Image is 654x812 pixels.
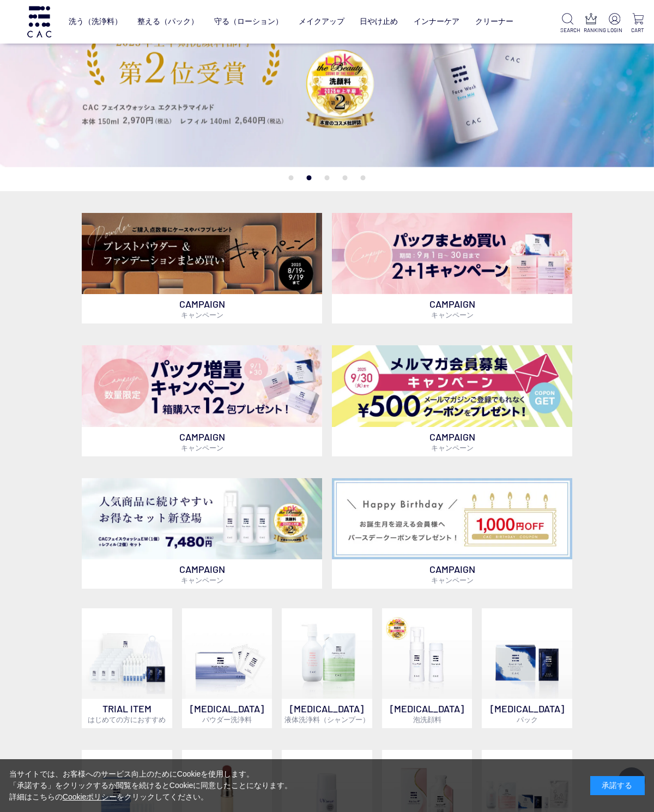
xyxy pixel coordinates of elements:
a: [MEDICAL_DATA]液体洗浄料（シャンプー） [282,608,372,728]
a: 整える（パック） [137,9,198,34]
span: はじめての方におすすめ [88,715,166,724]
span: キャンペーン [431,310,474,319]
img: メルマガ会員募集 [332,345,572,427]
a: SEARCH [560,13,575,34]
img: ベースメイクキャンペーン [82,213,322,295]
a: LOGIN [607,13,622,34]
a: バースデークーポン バースデークーポン CAMPAIGNキャンペーン [332,478,572,589]
p: CAMPAIGN [82,294,322,323]
a: 守る（ローション） [214,9,283,34]
img: logo [26,6,53,37]
div: 承諾する [590,776,645,795]
span: パック [517,715,538,724]
p: [MEDICAL_DATA] [482,699,572,728]
p: SEARCH [560,26,575,34]
span: 泡洗顔料 [413,715,441,724]
span: パウダー洗浄料 [202,715,252,724]
span: キャンペーン [431,443,474,452]
img: 泡洗顔料 [382,608,473,699]
a: 日やけ止め [360,9,398,34]
p: CAMPAIGN [82,559,322,589]
p: [MEDICAL_DATA] [182,699,272,728]
p: [MEDICAL_DATA] [382,699,473,728]
span: キャンペーン [431,576,474,584]
a: インナーケア [414,9,459,34]
button: 1 of 5 [289,175,294,180]
img: トライアルセット [82,608,172,699]
a: パック増量キャンペーン パック増量キャンペーン CAMPAIGNキャンペーン [82,345,322,456]
a: フェイスウォッシュ＋レフィル2個セット フェイスウォッシュ＋レフィル2個セット CAMPAIGNキャンペーン [82,478,322,589]
a: 泡洗顔料 [MEDICAL_DATA]泡洗顔料 [382,608,473,728]
img: フェイスウォッシュ＋レフィル2個セット [82,478,322,560]
img: パック増量キャンペーン [82,345,322,427]
img: バースデークーポン [332,478,572,559]
button: 2 of 5 [307,175,312,180]
a: RANKING [584,13,598,34]
button: 4 of 5 [343,175,348,180]
span: 液体洗浄料（シャンプー） [284,715,370,724]
p: CAMPAIGN [82,427,322,456]
div: 当サイトでは、お客様へのサービス向上のためにCookieを使用します。 「承諾する」をクリックするか閲覧を続けるとCookieに同意したことになります。 詳細はこちらの をクリックしてください。 [9,768,293,803]
p: CART [631,26,645,34]
span: キャンペーン [181,576,223,584]
a: パックキャンペーン2+1 パックキャンペーン2+1 CAMPAIGNキャンペーン [332,213,572,324]
a: Cookieポリシー [63,792,117,801]
a: トライアルセット TRIAL ITEMはじめての方におすすめ [82,608,172,728]
button: 3 of 5 [325,175,330,180]
p: TRIAL ITEM [82,699,172,728]
p: [MEDICAL_DATA] [282,699,372,728]
a: メルマガ会員募集 メルマガ会員募集 CAMPAIGNキャンペーン [332,345,572,456]
span: キャンペーン [181,443,223,452]
p: RANKING [584,26,598,34]
button: 5 of 5 [361,175,366,180]
a: CART [631,13,645,34]
a: ベースメイクキャンペーン ベースメイクキャンペーン CAMPAIGNキャンペーン [82,213,322,324]
a: [MEDICAL_DATA]パウダー洗浄料 [182,608,272,728]
span: キャンペーン [181,310,223,319]
a: クリーナー [475,9,513,34]
p: CAMPAIGN [332,559,572,589]
p: CAMPAIGN [332,294,572,323]
img: パックキャンペーン2+1 [332,213,572,295]
a: [MEDICAL_DATA]パック [482,608,572,728]
p: CAMPAIGN [332,427,572,456]
a: メイクアップ [299,9,344,34]
p: LOGIN [607,26,622,34]
a: 洗う（洗浄料） [69,9,122,34]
